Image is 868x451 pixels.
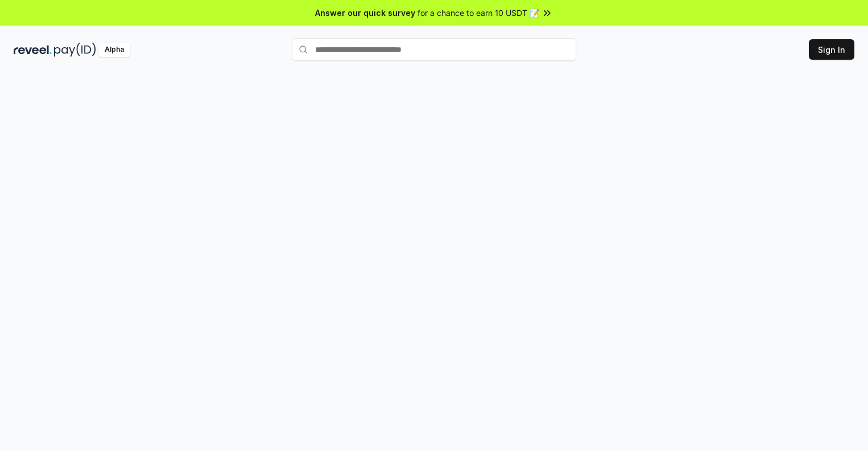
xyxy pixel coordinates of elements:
[315,7,415,19] span: Answer our quick survey
[14,43,52,57] img: reveel_dark
[418,7,539,19] span: for a chance to earn 10 USDT 📝
[54,43,96,57] img: pay_id
[98,43,130,57] div: Alpha
[809,39,854,60] button: Sign In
